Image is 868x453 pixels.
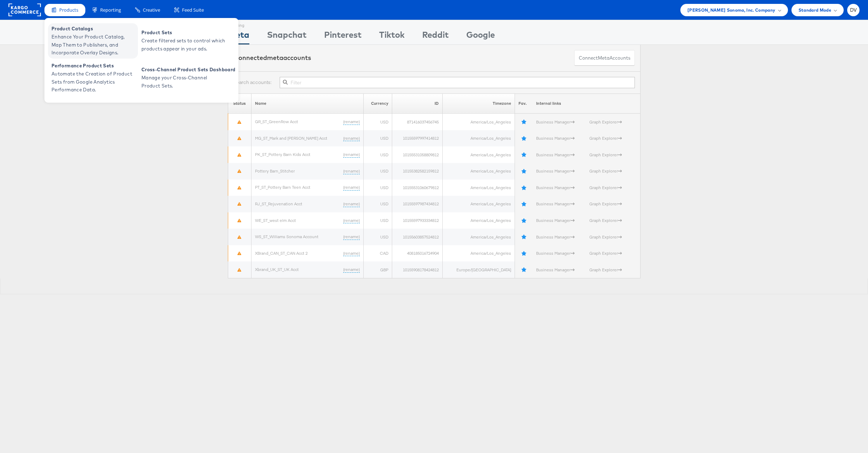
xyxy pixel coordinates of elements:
a: Graph Explorer [589,152,622,157]
a: Business Manager [536,218,575,223]
a: (rename) [343,267,360,273]
span: Cross-Channel Product Sets Dashboard [141,66,235,74]
a: Business Manager [536,267,575,272]
td: America/Los_Angeles [443,196,515,212]
td: 408185016724904 [392,245,443,262]
div: Google [466,29,495,44]
a: PK_ST_Pottery Barn Kids Acct [255,152,310,157]
a: (rename) [343,234,360,240]
td: GBP [363,261,392,278]
span: Reporting [100,7,121,13]
a: (rename) [343,119,360,125]
td: America/Los_Angeles [443,146,515,163]
a: Cross-Channel Product Sets Dashboard Manage your Cross-Channel Product Sets. [138,60,237,96]
td: USD [363,114,392,130]
td: Europe/[GEOGRAPHIC_DATA] [443,261,515,278]
span: Creative [143,7,160,13]
span: DV [850,8,857,12]
a: GR_ST_GreenRow Acct [255,119,298,124]
span: meta [598,55,609,61]
th: ID [392,93,443,114]
th: Timezone [443,93,515,114]
td: USD [363,180,392,196]
a: Graph Explorer [589,234,622,240]
a: WS_ST_Williams Sonoma Account [255,234,318,239]
span: [PERSON_NAME] Sonoma, Inc. Company [687,6,776,14]
td: 10155597933334812 [392,212,443,229]
td: CAD [363,245,392,262]
a: Performance Product Sets Automate the Creation of Product Sets from Google Analytics Performance ... [48,60,138,96]
div: Snapchat [267,29,306,44]
span: Automate the Creation of Product Sets from Google Analytics Performance Data. [51,70,136,94]
a: Graph Explorer [589,119,622,125]
td: 10155603857524812 [392,229,443,245]
a: Business Manager [536,152,575,157]
div: Reddit [422,29,449,44]
a: Graph Explorer [589,135,622,141]
td: America/Los_Angeles [443,163,515,180]
a: (rename) [343,152,360,158]
th: Status [228,93,251,114]
a: Business Manager [536,168,575,174]
a: RJ_ST_Rejuvenation Acct [255,201,302,206]
a: (rename) [343,168,360,174]
a: (rename) [343,135,360,141]
a: Business Manager [536,234,575,240]
a: Graph Explorer [589,267,622,272]
td: 10155597987434812 [392,196,443,212]
a: PT_ST_Pottery Barn Teen Acct [255,185,310,190]
div: Meta [228,29,249,44]
td: America/Los_Angeles [443,180,515,196]
td: USD [363,130,392,147]
a: (rename) [343,250,360,256]
td: America/Los_Angeles [443,114,515,130]
div: Showing [228,20,249,29]
input: Filter [280,77,635,88]
th: Name [251,93,363,114]
a: Graph Explorer [589,250,622,256]
a: Business Manager [536,185,575,190]
td: America/Los_Angeles [443,130,515,147]
a: Graph Explorer [589,218,622,223]
span: Product Sets [141,29,226,37]
a: XBrand_CAN_ST_CAN Acct 2 [255,250,308,256]
a: (rename) [343,201,360,207]
span: meta [267,54,283,62]
td: America/Los_Angeles [443,212,515,229]
a: Product Catalogs Enhance Your Product Catalog, Map Them to Publishers, and Incorporate Overlay De... [48,23,138,59]
td: USD [363,163,392,180]
td: USD [363,212,392,229]
td: 10155531060679812 [392,180,443,196]
div: Connected accounts [233,53,311,62]
div: Pinterest [324,29,362,44]
td: 10155382582159812 [392,163,443,180]
span: Create filtered sets to control which products appear in your ads. [141,37,226,53]
td: 871416037456745 [392,114,443,130]
td: USD [363,229,392,245]
a: Graph Explorer [589,185,622,190]
span: Enhance Your Product Catalog, Map Them to Publishers, and Incorporate Overlay Designs. [51,33,136,57]
td: America/Los_Angeles [443,245,515,262]
span: Products [59,7,78,13]
td: USD [363,146,392,163]
a: (rename) [343,218,360,224]
td: USD [363,196,392,212]
td: 10155597997414812 [392,130,443,147]
a: WE_ST_west elm Acct [255,218,296,223]
span: Performance Product Sets [51,62,136,70]
a: Business Manager [536,250,575,256]
td: 10155908178424812 [392,261,443,278]
span: Manage your Cross-Channel Product Sets. [141,74,226,90]
th: Currency [363,93,392,114]
a: MG_ST_Mark and [PERSON_NAME] Acct [255,135,327,141]
a: Graph Explorer [589,168,622,174]
span: Standard Mode [799,6,831,14]
a: Pottery Barn_Stitcher [255,168,295,174]
span: Product Catalogs [51,25,136,33]
a: Business Manager [536,135,575,141]
a: Product Sets Create filtered sets to control which products appear in your ads. [138,23,228,59]
td: America/Los_Angeles [443,229,515,245]
td: 10155531058809812 [392,146,443,163]
a: Xbrand_UK_ST_UK Acct [255,267,299,272]
span: Feed Suite [182,7,204,13]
